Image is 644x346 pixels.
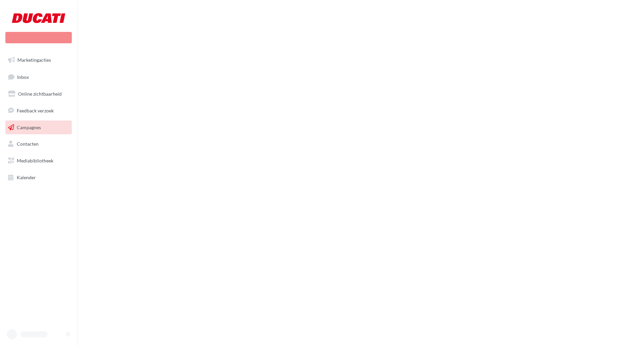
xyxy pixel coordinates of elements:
a: Mediabibliotheek [4,154,73,168]
span: Contacten [17,141,39,147]
a: Online zichtbaarheid [4,87,73,101]
span: Marketingacties [17,57,51,63]
span: Inbox [17,74,29,80]
span: Kalender [17,175,36,180]
span: Feedback verzoek [17,108,54,113]
span: Mediabibliotheek [17,158,53,163]
a: Kalender [4,170,73,185]
a: Campagnes [4,120,73,135]
a: Marketingacties [4,53,73,67]
span: Campagnes [17,124,41,130]
a: Contacten [4,137,73,151]
a: Feedback verzoek [4,104,73,118]
a: Inbox [4,70,73,84]
div: Nieuwe campagne [5,32,72,43]
span: Online zichtbaarheid [18,91,62,97]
